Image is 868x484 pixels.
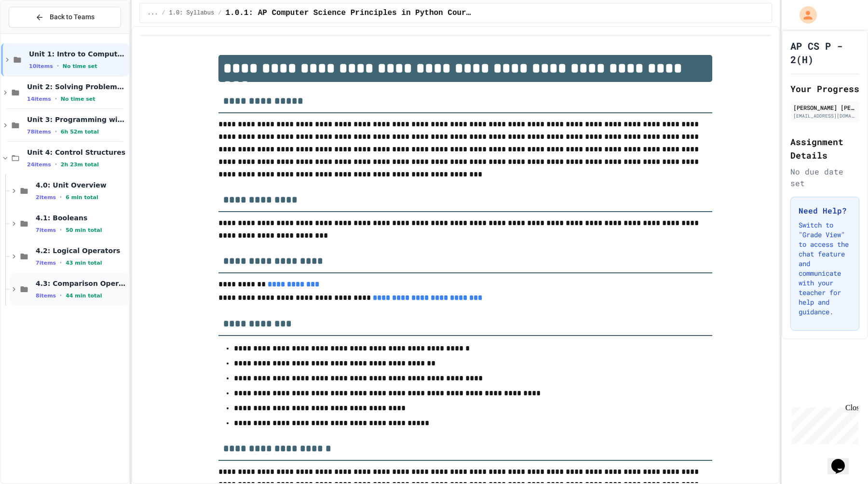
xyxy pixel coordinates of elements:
[36,214,127,222] span: 4.1: Booleans
[27,148,127,157] span: Unit 4: Control Structures
[162,9,165,17] span: /
[27,82,127,91] span: Unit 2: Solving Problems in Computer Science
[66,227,102,233] span: 50 min total
[36,293,56,299] span: 8 items
[66,260,102,266] span: 43 min total
[225,7,472,19] span: 1.0.1: AP Computer Science Principles in Python Course Syllabus
[27,129,51,135] span: 78 items
[36,279,127,288] span: 4.3: Comparison Operators
[36,260,56,266] span: 7 items
[60,259,62,267] span: •
[790,82,859,95] h2: Your Progress
[793,112,856,120] div: [EMAIL_ADDRESS][DOMAIN_NAME]
[29,63,53,69] span: 10 items
[66,194,98,201] span: 6 min total
[148,9,158,17] span: ...
[27,161,51,168] span: 24 items
[27,115,127,124] span: Unit 3: Programming with Python
[218,9,221,17] span: /
[50,12,95,22] span: Back to Teams
[169,9,215,17] span: 1.0: Syllabus
[4,4,67,61] div: Chat with us now!Close
[60,292,62,299] span: •
[60,226,62,234] span: •
[799,220,851,317] p: Switch to "Grade View" to access the chat feature and communicate with your teacher for help and ...
[36,227,56,233] span: 7 items
[789,4,819,26] div: My Account
[788,403,858,444] iframe: chat widget
[9,7,121,27] button: Back to Teams
[799,205,851,216] h3: Need Help?
[63,63,97,69] span: No time set
[55,128,57,135] span: •
[61,129,99,135] span: 6h 52m total
[27,96,51,102] span: 14 items
[790,166,859,189] div: No due date set
[55,95,57,103] span: •
[57,62,59,70] span: •
[66,293,102,299] span: 44 min total
[29,50,127,58] span: Unit 1: Intro to Computer Science
[55,161,57,168] span: •
[36,181,127,189] span: 4.0: Unit Overview
[793,103,856,112] div: [PERSON_NAME] [PERSON_NAME]
[61,161,99,168] span: 2h 23m total
[61,96,95,102] span: No time set
[36,194,56,201] span: 2 items
[790,135,859,162] h2: Assignment Details
[60,193,62,201] span: •
[827,445,858,474] iframe: chat widget
[790,39,859,66] h1: AP CS P - 2(H)
[36,246,127,255] span: 4.2: Logical Operators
